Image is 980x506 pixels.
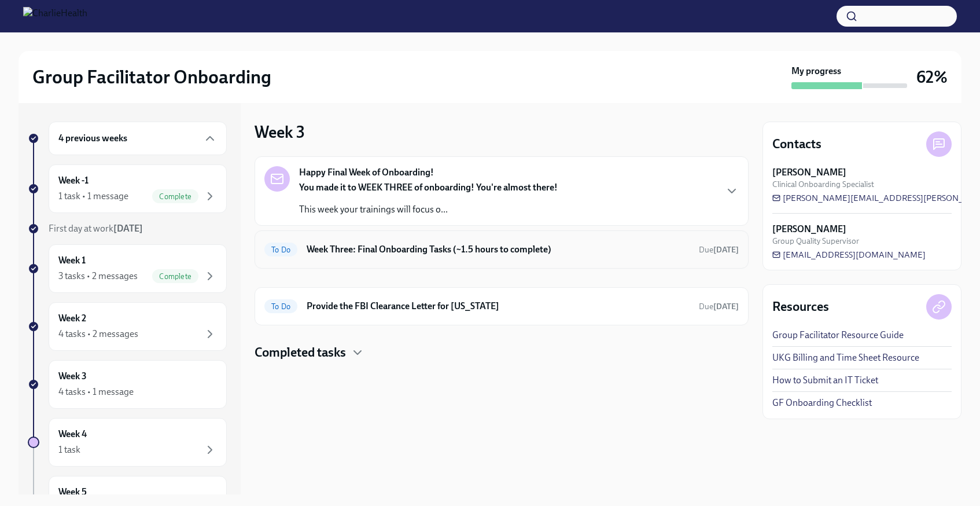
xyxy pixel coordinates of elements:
[299,203,558,216] p: This week your trainings will focus o...
[772,397,872,409] a: GF Onboarding Checklist
[772,249,926,261] a: [EMAIL_ADDRESS][DOMAIN_NAME]
[58,386,134,398] div: 4 tasks • 1 message
[264,245,297,254] span: To Do
[58,270,138,283] div: 3 tasks • 2 messages
[58,370,87,383] h6: Week 3
[58,486,87,498] h6: Week 5
[307,300,690,313] h6: Provide the FBI Clearance Letter for [US_STATE]
[791,65,841,78] strong: My progress
[49,223,143,234] span: First day at work
[772,223,846,236] strong: [PERSON_NAME]
[58,132,127,145] h6: 4 previous weeks
[152,192,198,201] span: Complete
[255,344,749,361] div: Completed tasks
[23,7,87,25] img: CharlieHealth
[299,166,434,179] strong: Happy Final Week of Onboarding!
[264,240,739,259] a: To DoWeek Three: Final Onboarding Tasks (~1.5 hours to complete)Due[DATE]
[113,223,143,234] strong: [DATE]
[699,244,739,255] span: August 16th, 2025 09:00
[699,245,739,255] span: Due
[58,312,86,325] h6: Week 2
[264,297,739,316] a: To DoProvide the FBI Clearance Letter for [US_STATE]Due[DATE]
[58,328,138,340] div: 4 tasks • 2 messages
[772,166,846,179] strong: [PERSON_NAME]
[772,236,859,247] span: Group Quality Supervisor
[699,301,739,312] span: September 2nd, 2025 09:00
[28,302,227,351] a: Week 24 tasks • 2 messages
[299,182,558,193] strong: You made it to WEEK THREE of onboarding! You're almost there!
[28,222,227,235] a: First day at work[DATE]
[713,302,739,311] strong: [DATE]
[772,329,904,342] a: Group Facilitator Resource Guide
[699,302,739,311] span: Due
[255,122,305,142] h3: Week 3
[28,164,227,213] a: Week -11 task • 1 messageComplete
[28,360,227,409] a: Week 34 tasks • 1 message
[58,174,89,187] h6: Week -1
[58,428,87,441] h6: Week 4
[772,135,821,153] h4: Contacts
[28,418,227,467] a: Week 41 task
[255,344,346,361] h4: Completed tasks
[264,302,297,311] span: To Do
[32,65,271,89] h2: Group Facilitator Onboarding
[58,254,86,267] h6: Week 1
[28,244,227,293] a: Week 13 tasks • 2 messagesComplete
[916,67,948,87] h3: 62%
[772,179,874,190] span: Clinical Onboarding Specialist
[713,245,739,255] strong: [DATE]
[58,190,128,203] div: 1 task • 1 message
[772,374,878,387] a: How to Submit an IT Ticket
[772,351,919,364] a: UKG Billing and Time Sheet Resource
[152,272,198,281] span: Complete
[307,243,690,256] h6: Week Three: Final Onboarding Tasks (~1.5 hours to complete)
[58,443,80,456] div: 1 task
[772,298,829,316] h4: Resources
[49,122,227,155] div: 4 previous weeks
